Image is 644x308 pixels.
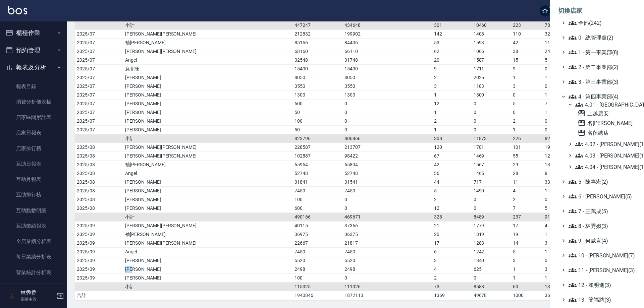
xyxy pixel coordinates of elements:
[569,34,633,42] span: 0 - 總管理處(2)
[569,48,633,56] span: 1 - 第一事業部(8)
[575,163,633,171] span: 4.04 - [PERSON_NAME](1)
[569,63,633,71] span: 2 - 第二事業部(2)
[569,93,633,101] span: 4 - 第四事業部(4)
[569,237,633,245] span: 9 - 何威言(4)
[569,266,633,274] span: 11 - [PERSON_NAME](3)
[569,207,633,215] span: 7 - 王萬成(5)
[569,296,633,304] span: 13 - 簡福將(3)
[558,3,636,19] li: 切換店家
[569,222,633,230] span: 8 - 林秀娥(3)
[578,119,633,127] span: 名[PERSON_NAME]
[578,129,633,137] span: 名留總店
[569,281,633,289] span: 12 - 賴明進(3)
[569,251,633,259] span: 10 - [PERSON_NAME](7)
[578,109,633,117] span: 上越農安
[575,151,633,160] span: 4.03 - [PERSON_NAME](11)
[575,101,633,109] span: 4.01 - [GEOGRAPHIC_DATA](3)
[575,140,633,148] span: 4.02 - [PERSON_NAME](1)
[569,178,633,186] span: 5 - 陳嘉宏(2)
[569,78,633,86] span: 3 - 第三事業部(3)
[569,19,633,27] span: 全部(242)
[569,192,633,200] span: 6 - [PERSON_NAME](5)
